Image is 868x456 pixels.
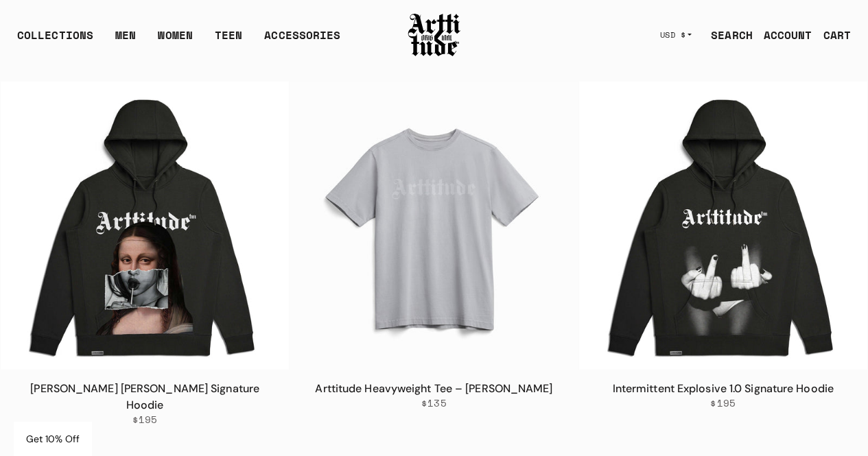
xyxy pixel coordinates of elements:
[1,82,289,370] a: Mona Lisa Signature HoodieMona Lisa Signature Hoodie
[812,21,851,49] a: Open cart
[579,82,867,370] a: Intermittent Explosive 1.0 Signature HoodieIntermittent Explosive 1.0 Signature Hoodie
[753,21,812,49] a: ACCOUNT
[315,381,552,396] a: Arttitude Heavyweight Tee – [PERSON_NAME]
[26,433,80,445] span: Get 10% Off
[17,27,93,54] div: COLLECTIONS
[710,58,736,70] span: $195
[14,422,92,456] div: Get 10% Off
[264,27,340,54] div: ACCESSORIES
[700,21,753,49] a: SEARCH
[613,381,834,396] a: Intermittent Explosive 1.0 Signature Hoodie
[132,413,158,426] span: $195
[1,82,289,370] img: Mona Lisa Signature Hoodie
[421,58,447,70] span: $195
[421,397,447,409] span: $135
[579,82,867,370] img: Intermittent Explosive 1.0 Signature Hoodie
[290,82,578,370] img: Arttitude Heavyweight Tee – Nickel
[290,82,578,370] a: Arttitude Heavyweight Tee – NickelArttitude Heavyweight Tee – Nickel
[6,27,351,54] ul: Main navigation
[710,397,736,409] span: $195
[132,58,158,70] span: $225
[30,381,259,412] a: [PERSON_NAME] [PERSON_NAME] Signature Hoodie
[215,27,242,54] a: TEEN
[652,20,701,50] button: USD $
[115,27,136,54] a: MEN
[407,12,462,58] img: Arttitude
[660,29,686,40] span: USD $
[823,27,851,43] div: CART
[158,27,193,54] a: WOMEN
